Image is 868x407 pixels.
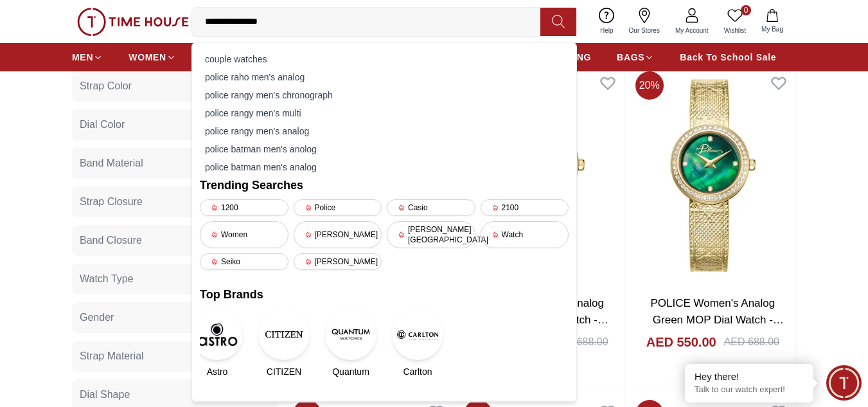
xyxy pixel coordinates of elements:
div: police rangy men's analog [200,122,569,140]
div: [PERSON_NAME] [294,221,382,248]
span: Band Material [80,156,143,171]
div: Chat Widget [826,365,862,401]
div: Seiko [200,253,288,270]
span: Wishlist [719,26,751,35]
span: Strap Material [80,348,144,364]
div: Watch [481,221,569,248]
span: Dial Color [80,117,125,132]
p: Talk to our watch expert! [695,384,804,395]
span: WOMEN [128,51,166,64]
div: police raho men's analog [200,68,569,86]
a: BAGS [617,46,654,69]
span: Strap Color [80,78,132,94]
span: 20 % [635,71,664,100]
button: Strap Color [72,71,278,102]
img: Astro [191,309,243,360]
div: AED 688.00 [724,334,779,350]
span: Our Stores [624,26,665,35]
div: Casio [387,199,475,216]
div: police rangy men's chronograph [200,86,569,104]
a: 0Wishlist [716,5,754,38]
span: Carlton [403,365,432,378]
div: [PERSON_NAME] [294,253,382,270]
button: Dial Color [72,109,278,140]
span: Quantum [332,365,369,378]
img: CITIZEN [258,309,310,360]
img: Quantum [325,309,376,360]
div: couple watches [200,50,569,68]
button: Band Material [72,148,278,179]
button: Strap Closure [72,186,278,217]
span: Strap Closure [80,194,143,210]
span: Gender [80,310,114,325]
button: Watch Type [72,264,278,294]
button: Band Closure [72,225,278,256]
a: POLICE Women's Analog Green MOP Dial Watch - PEWLG0075902 [650,297,783,342]
span: Watch Type [80,271,134,287]
span: Help [595,26,619,35]
div: 2100 [481,199,569,216]
img: ... [77,8,189,36]
span: Dial Shape [80,387,130,402]
div: 1200 [200,199,288,216]
span: CITIZEN [267,365,301,378]
span: My Account [670,26,714,35]
h2: Trending Searches [200,176,569,194]
span: BAGS [617,51,644,64]
a: QuantumQuantum [333,309,368,378]
div: Police [294,199,382,216]
button: Gender [72,302,278,333]
span: My Bag [756,24,788,34]
button: Strap Material [72,341,278,372]
a: Help [592,5,621,38]
a: AstroAstro [200,309,235,378]
div: Women [200,221,288,248]
span: Back To School Sale [680,51,776,64]
a: WOMEN [128,46,176,69]
div: AED 688.00 [553,334,608,350]
span: 0 [741,5,751,15]
a: Our Stores [621,5,668,38]
div: police batman men's anolog [200,140,569,158]
h4: AED 550.00 [646,333,716,351]
img: Carlton [392,309,443,360]
a: MEN [72,46,103,69]
a: Back To School Sale [680,46,776,69]
button: My Bag [754,6,791,37]
h2: Top Brands [200,285,569,303]
div: police batman men's analog [200,158,569,176]
a: CarltonCarlton [400,309,435,378]
div: Hey there! [695,370,804,383]
a: CITIZENCITIZEN [267,309,301,378]
span: MEN [72,51,93,64]
span: Astro [207,365,228,378]
span: Band Closure [80,233,142,248]
div: police rangy men's multi [200,104,569,122]
div: [PERSON_NAME][GEOGRAPHIC_DATA] [387,221,475,248]
img: POLICE Women's Analog Green MOP Dial Watch - PEWLG0075902 [630,66,795,285]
